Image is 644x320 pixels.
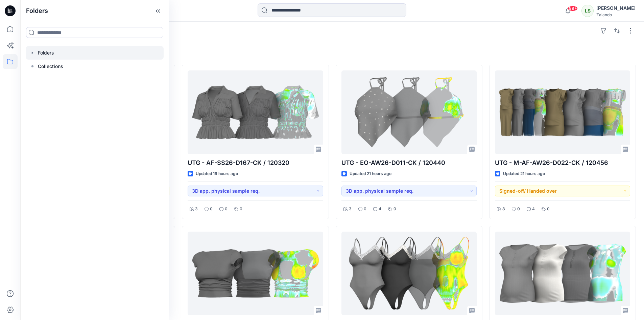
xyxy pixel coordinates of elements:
h4: Styles [28,50,636,58]
p: 0 [364,206,366,213]
p: Updated 21 hours ago [350,170,391,177]
p: UTG - M-AF-AW26-D022-CK / 120456 [495,158,630,168]
p: Updated 21 hours ago [503,170,545,177]
div: [PERSON_NAME] [596,4,636,12]
div: LS [581,5,594,17]
a: UTG - EO-SS26- C223 -CK / 120445 [341,232,477,315]
a: UTG - EO-AW26-D004-CK / 120439 [188,232,323,315]
p: 4 [532,206,535,213]
a: UTG - M-AF-AW26-D016-CK / 120447 [495,232,630,315]
p: UTG - EO-AW26-D011-CK / 120440 [341,158,477,168]
p: 0 [517,206,520,213]
span: 99+ [568,6,578,11]
p: 0 [210,206,213,213]
a: UTG - AF-SS26-D167-CK / 120320 [188,70,323,154]
p: Updated 19 hours ago [196,170,238,177]
p: 3 [195,206,198,213]
p: Collections [38,62,63,70]
p: 0 [225,206,228,213]
p: 0 [240,206,242,213]
p: 0 [393,206,396,213]
p: 4 [379,206,381,213]
div: Zalando [596,12,636,17]
p: 8 [502,206,505,213]
a: UTG - M-AF-AW26-D022-CK / 120456 [495,70,630,154]
p: 3 [349,206,352,213]
p: 0 [547,206,550,213]
p: UTG - AF-SS26-D167-CK / 120320 [188,158,323,168]
a: UTG - EO-AW26-D011-CK / 120440 [341,70,477,154]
